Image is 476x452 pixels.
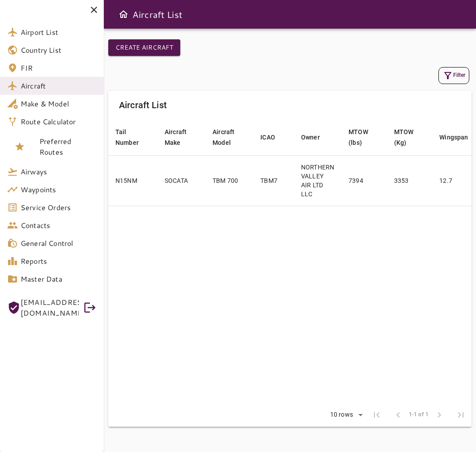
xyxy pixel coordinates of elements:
[157,155,205,206] td: SOCATA
[301,132,331,143] span: Owner
[21,256,97,266] span: Reports
[439,132,468,143] div: Wingspan
[387,404,409,426] span: Previous Page
[21,184,97,195] span: Waypoints
[21,274,97,284] span: Master Data
[21,116,97,127] span: Route Calculator
[366,404,387,426] span: First Page
[39,136,97,157] span: Preferred Routes
[387,155,433,206] td: 3353
[394,127,425,148] span: MTOW (Kg)
[294,155,341,206] td: NORTHERN VALLEY AIR LTD LLC
[115,127,139,148] div: Tail Number
[108,39,180,56] button: Create Aircraft
[21,98,97,109] span: Make & Model
[205,155,253,206] td: TBM 700
[21,27,97,38] span: Airport List
[21,297,79,318] span: [EMAIL_ADDRESS][DOMAIN_NAME]
[21,220,97,231] span: Contacts
[21,166,97,177] span: Airways
[324,408,366,422] div: 10 rows
[165,127,198,148] span: Aircraft Make
[348,127,380,148] span: MTOW (lbs)
[341,155,387,206] td: 7394
[21,238,97,249] span: General Control
[394,127,414,148] div: MTOW (Kg)
[260,132,275,143] div: ICAO
[21,202,97,213] span: Service Orders
[132,7,183,21] h6: Aircraft List
[438,67,469,84] button: Filter
[409,410,429,419] span: 1-1 of 1
[253,155,294,206] td: TBM7
[119,98,167,112] h6: Aircraft List
[115,127,150,148] span: Tail Number
[328,411,355,418] div: 10 rows
[21,45,97,55] span: Country List
[165,127,187,148] div: Aircraft Make
[212,127,234,148] div: Aircraft Model
[115,5,132,23] button: Open drawer
[450,404,472,426] span: Last Page
[21,63,97,73] span: FIR
[21,80,97,91] span: Aircraft
[429,404,450,426] span: Next Page
[260,132,287,143] span: ICAO
[212,127,246,148] span: Aircraft Model
[348,127,368,148] div: MTOW (lbs)
[301,132,320,143] div: Owner
[108,155,157,206] td: N15NM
